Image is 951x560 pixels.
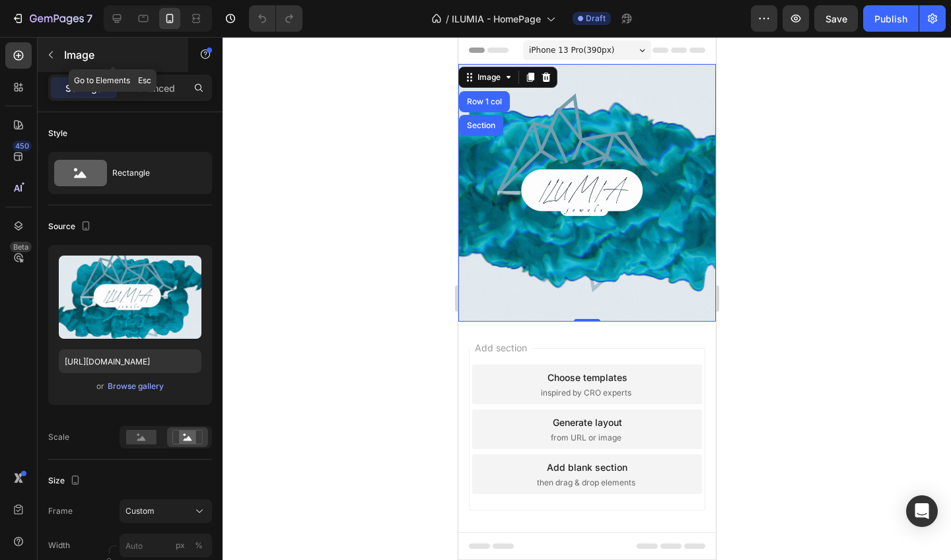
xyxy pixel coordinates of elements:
p: Settings [65,81,102,95]
span: Draft [586,13,606,24]
span: or [96,378,104,394]
p: Advanced [130,81,175,95]
span: ILUMIA - HomePage [452,12,541,26]
input: px% [120,534,212,557]
div: Publish [874,12,907,26]
span: Save [826,13,847,24]
button: % [172,538,188,553]
div: Style [48,127,67,139]
button: Save [814,5,858,32]
button: px [191,538,207,553]
div: 450 [13,141,32,151]
span: / [446,12,449,26]
div: Undo/Redo [249,5,302,32]
div: % [195,540,203,551]
img: preview-image [59,256,201,339]
button: Publish [863,5,919,32]
input: https://example.com/image.jpg [59,349,201,373]
iframe: Design area [458,37,716,560]
button: Custom [120,499,212,523]
div: Beta [10,242,32,252]
button: Browse gallery [107,380,164,393]
div: Size [48,472,83,490]
label: Width [48,540,70,551]
span: Custom [125,505,155,517]
button: 7 [5,5,98,32]
p: 7 [87,11,92,26]
div: Scale [48,431,69,443]
div: Open Intercom Messenger [906,495,938,527]
label: Frame [48,505,73,517]
p: Image [64,47,176,63]
div: px [176,540,185,551]
div: Browse gallery [108,380,164,392]
div: Source [48,218,94,236]
div: Rectangle [112,158,193,188]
